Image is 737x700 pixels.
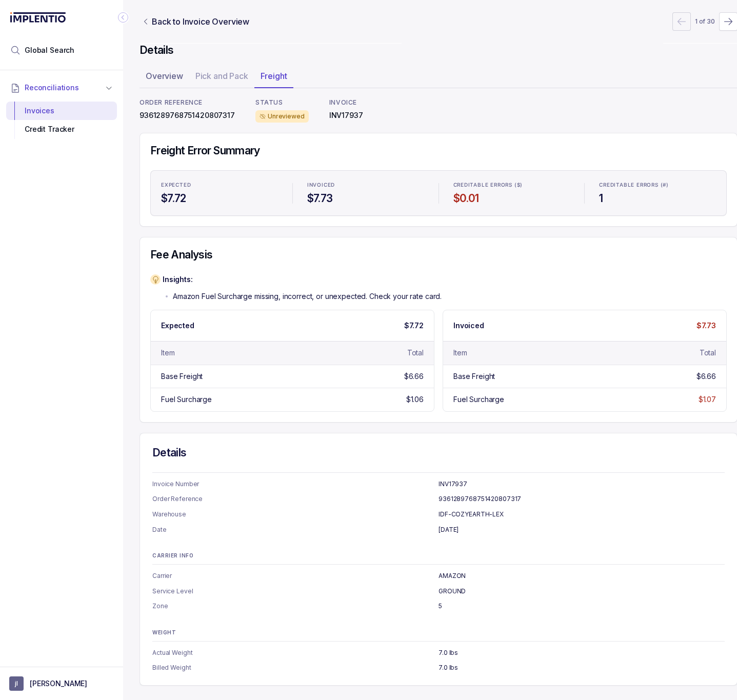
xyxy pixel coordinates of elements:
[453,182,523,188] p: Creditable Errors ($)
[152,663,439,673] p: Billed Weight
[163,274,442,285] p: Insights:
[155,175,284,212] li: Statistic Expected
[599,191,716,206] h4: 1
[439,663,725,673] p: 7.0 lbs
[25,45,74,55] span: Global Search
[152,509,439,519] p: Warehouse
[439,494,725,504] p: 9361289768751420807317
[152,630,725,636] p: WEIGHT
[117,11,129,24] div: Collapse Icon
[453,321,484,331] p: Invoiced
[161,348,174,358] div: Item
[161,371,203,382] div: Base Freight
[152,15,249,28] p: Back to Invoice Overview
[447,175,576,212] li: Statistic Creditable Errors ($)
[14,102,109,120] div: Invoices
[152,571,439,581] p: Carrier
[329,110,363,121] p: INV17937
[152,601,439,611] p: Zone
[255,98,309,107] p: STATUS
[439,509,725,519] p: IDF-COZYEARTH-LEX
[152,446,725,460] h4: Details
[439,601,725,611] p: 5
[152,494,439,504] p: Order Reference
[700,348,716,358] div: Total
[404,371,424,382] div: $6.66
[407,348,424,358] div: Total
[439,525,725,535] p: [DATE]
[695,16,715,27] p: 1 of 30
[9,676,24,691] span: User initials
[152,648,725,673] ul: Information Summary
[140,110,235,121] p: 9361289768751420807317
[152,553,725,559] p: CARRIER INFO
[152,479,439,489] p: Invoice Number
[307,191,424,206] h4: $7.73
[453,348,467,358] div: Item
[696,321,716,331] p: $7.73
[161,394,212,405] div: Fuel Surcharge
[152,586,439,596] p: Service Level
[152,571,725,611] ul: Information Summary
[301,175,430,212] li: Statistic Invoiced
[307,182,335,188] p: Invoiced
[152,648,439,658] p: Actual Weight
[140,98,235,107] p: ORDER REFERENCE
[599,182,669,188] p: Creditable Errors (#)
[699,394,716,405] div: $1.07
[25,83,79,93] span: Reconciliations
[261,70,287,82] p: Freight
[453,191,570,206] h4: $0.01
[150,170,727,216] ul: Statistic Highlights
[593,175,722,212] li: Statistic Creditable Errors (#)
[255,110,309,123] div: Unreviewed
[404,321,424,331] p: $7.72
[140,15,251,28] a: Link Back to Invoice Overview
[140,68,189,88] li: Tab Overview
[9,676,114,691] button: User initials[PERSON_NAME]
[173,291,442,302] p: Amazon Fuel Surcharge missing, incorrect, or unexpected. Check your rate card.
[152,525,439,535] p: Date
[14,120,109,138] div: Credit Tracker
[161,321,194,331] p: Expected
[453,371,495,382] div: Base Freight
[696,371,716,382] div: $6.66
[406,394,424,405] div: $1.06
[439,479,725,489] p: INV17937
[329,98,363,107] p: INVOICE
[453,394,504,405] div: Fuel Surcharge
[152,479,725,535] ul: Information Summary
[161,191,278,206] h4: $7.72
[150,248,727,262] h4: Fee Analysis
[439,571,725,581] p: AMAZON
[439,648,725,658] p: 7.0 lbs
[6,76,117,99] button: Reconciliations
[146,70,183,82] p: Overview
[150,144,727,158] h4: Freight Error Summary
[254,68,293,88] li: Tab Freight
[6,99,117,141] div: Reconciliations
[161,182,191,188] p: Expected
[30,678,87,689] p: [PERSON_NAME]
[439,586,725,596] p: GROUND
